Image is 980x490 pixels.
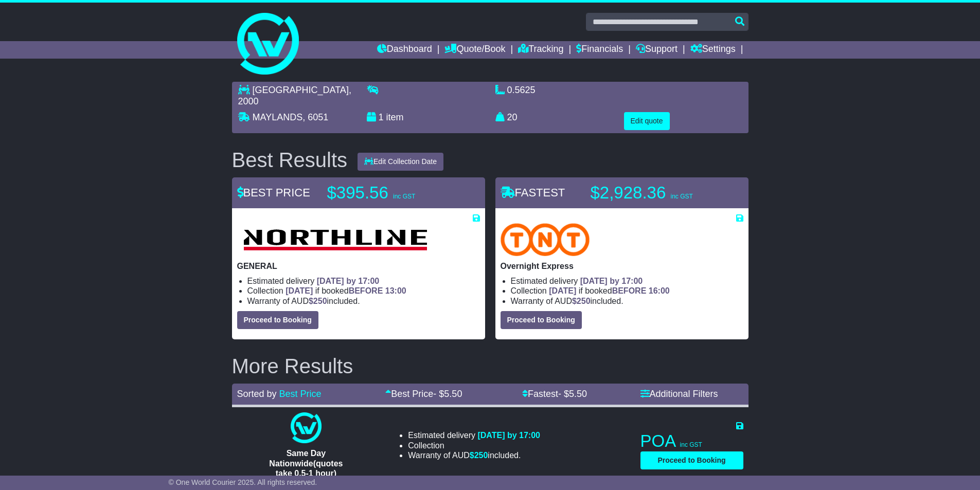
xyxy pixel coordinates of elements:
span: inc GST [680,441,702,448]
span: - $ [558,389,587,399]
a: Fastest- $5.50 [522,389,587,399]
span: 16:00 [649,286,670,295]
span: [DATE] by 17:00 [580,277,643,285]
span: if booked [286,286,406,295]
button: Edit Collection Date [358,153,443,171]
p: POA [640,431,743,451]
span: 0.5625 [507,85,536,95]
p: $2,928.36 [591,183,719,203]
span: BEST PRICE [237,186,310,199]
span: $ [470,451,488,460]
span: MAYLANDS [253,112,303,122]
a: Additional Filters [640,389,718,399]
a: Tracking [518,41,563,59]
img: TNT Domestic: Overnight Express [501,223,590,256]
span: [GEOGRAPHIC_DATA] [253,85,349,95]
li: Collection [247,286,480,296]
a: Settings [690,41,736,59]
span: $ [572,297,591,305]
img: Northline Distribution: GENERAL [237,223,433,256]
button: Proceed to Booking [640,451,743,469]
span: 1 [379,112,384,122]
p: $395.56 [327,183,456,203]
span: , 6051 [302,112,328,122]
a: Support [636,41,678,59]
span: 13:00 [385,286,406,295]
span: Same Day Nationwide(quotes take 0.5-1 hour) [269,449,343,477]
span: 250 [313,297,327,305]
button: Edit quote [624,112,670,130]
span: if booked [549,286,669,295]
span: [DATE] by 17:00 [477,431,540,440]
p: GENERAL [237,261,480,271]
span: - $ [433,389,462,399]
li: Estimated delivery [511,276,743,286]
span: Sorted by [237,389,277,399]
span: [DATE] [549,286,576,295]
span: inc GST [670,193,692,200]
span: BEFORE [349,286,383,295]
span: item [386,112,404,122]
li: Warranty of AUD included. [247,296,480,306]
a: Quote/Book [444,41,505,59]
a: Dashboard [377,41,432,59]
span: , 2000 [238,85,351,106]
img: One World Courier: Same Day Nationwide(quotes take 0.5-1 hour) [291,412,322,443]
span: 5.50 [569,389,587,399]
span: 20 [507,112,518,122]
li: Collection [511,286,743,296]
button: Proceed to Booking [237,311,318,329]
a: Financials [576,41,623,59]
li: Estimated delivery [247,276,480,286]
span: BEFORE [612,286,647,295]
span: 250 [474,451,488,460]
div: Best Results [227,149,353,171]
li: Estimated delivery [408,430,540,440]
h2: More Results [232,355,749,377]
button: Proceed to Booking [501,311,582,329]
span: FASTEST [501,186,565,199]
li: Warranty of AUD included. [511,296,743,306]
span: 5.50 [444,389,462,399]
span: $ [309,297,327,305]
p: Overnight Express [501,261,743,271]
span: [DATE] [286,286,313,295]
span: inc GST [393,193,415,200]
span: 250 [577,297,591,305]
li: Warranty of AUD included. [408,450,540,460]
a: Best Price- $5.50 [385,389,462,399]
li: Collection [408,441,540,450]
a: Best Price [279,389,322,399]
span: © One World Courier 2025. All rights reserved. [169,478,317,486]
span: [DATE] by 17:00 [317,277,380,285]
